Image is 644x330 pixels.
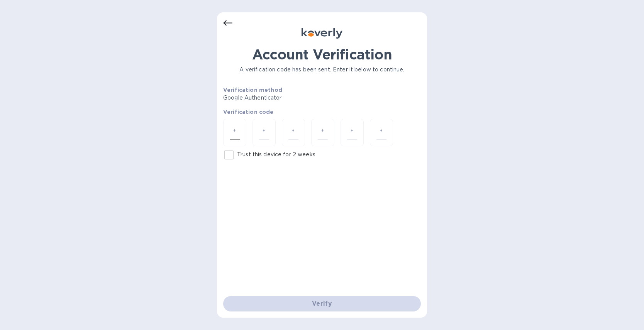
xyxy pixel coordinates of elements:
p: Verification code [223,108,421,116]
p: Google Authenticator [223,94,341,102]
h1: Account Verification [223,46,421,63]
p: Trust this device for 2 weeks [237,151,315,159]
b: Verification method [223,87,282,93]
p: A verification code has been sent. Enter it below to continue. [223,66,421,74]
